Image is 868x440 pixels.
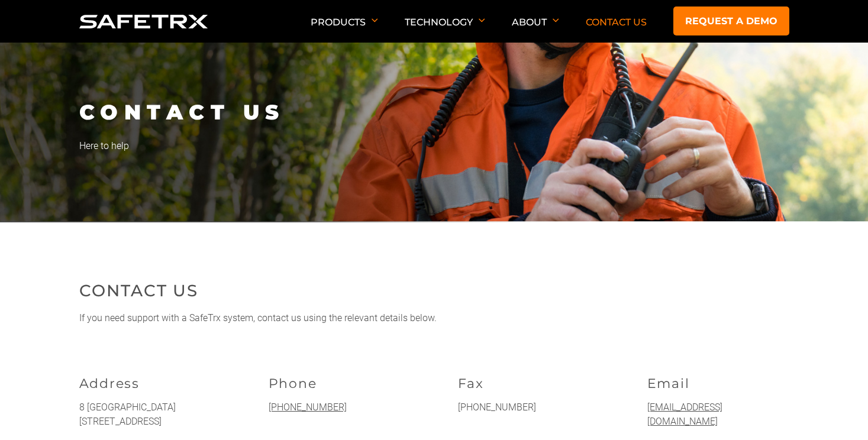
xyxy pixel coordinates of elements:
img: Logo SafeTrx [79,15,208,28]
a: Request a demo [673,7,789,35]
a: Contact Us [586,17,647,28]
p: Address [79,376,221,392]
a: [EMAIL_ADDRESS][DOMAIN_NAME] [647,402,722,427]
p: If you need support with a SafeTrx system, contact us using the relevant details below. [79,311,789,325]
p: Phone [269,376,411,392]
p: About [512,17,559,43]
p: Products [311,17,378,43]
p: Here to help [79,138,789,153]
a: [PHONE_NUMBER] [269,402,347,413]
p: Email [647,376,789,392]
p: 8 [GEOGRAPHIC_DATA] [STREET_ADDRESS] [79,400,221,429]
p: [PHONE_NUMBER] [458,400,600,415]
p: Technology [405,17,485,43]
h1: Contact Us [79,99,789,125]
p: Fax [458,376,600,392]
h2: Contact Us [79,279,789,302]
